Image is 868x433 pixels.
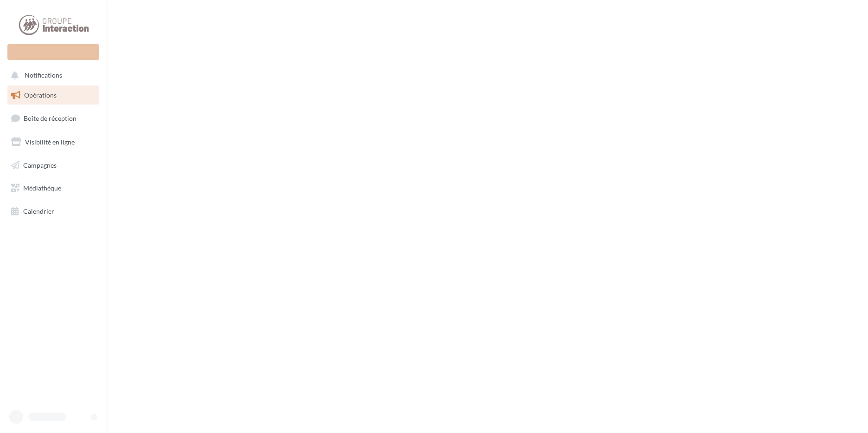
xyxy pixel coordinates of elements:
[25,138,75,146] span: Visibilité en ligne
[7,44,99,60] div: Nouvelle campagne
[23,184,61,192] span: Médiathèque
[6,156,101,175] a: Campagnes
[6,85,101,105] a: Opérations
[23,161,57,169] span: Campagnes
[23,207,54,215] span: Calendrier
[6,178,101,198] a: Médiathèque
[6,132,101,152] a: Visibilité en ligne
[24,114,77,122] span: Boîte de réception
[24,91,57,99] span: Opérations
[25,72,62,79] span: Notifications
[6,202,101,221] a: Calendrier
[6,108,101,128] a: Boîte de réception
